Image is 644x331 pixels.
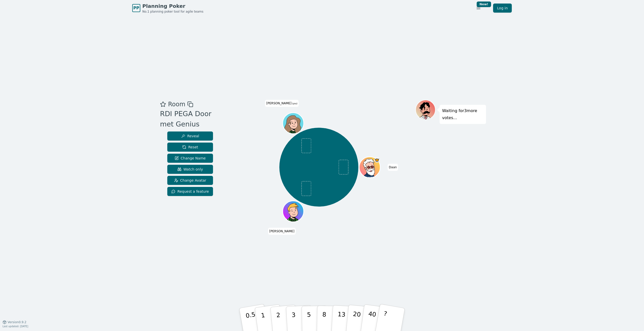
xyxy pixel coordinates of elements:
div: RDI PEGA Door met Genius [160,109,222,129]
a: Log in [493,4,512,13]
span: Planning Poker [142,3,203,10]
span: Click to change your name [268,228,296,235]
span: Reset [182,145,198,150]
button: Version0.9.2 [3,320,26,324]
span: Click to change your name [265,100,299,107]
span: (you) [291,103,298,105]
button: Change Avatar [167,176,213,185]
span: Watch only [177,167,203,172]
span: No.1 planning poker tool for agile teams [142,10,203,14]
span: Version 0.9.2 [8,320,26,324]
span: Click to change your name [388,164,398,171]
span: Room [168,100,185,109]
span: PP [133,5,139,11]
button: New! [474,4,483,13]
span: Change Name [175,156,206,161]
button: Click to change your avatar [283,113,303,133]
p: Waiting for 3 more votes... [442,107,484,121]
span: Daan is the host [374,157,380,163]
button: Add as favourite [160,100,166,109]
button: Change Name [167,154,213,163]
button: Watch only [167,165,213,174]
a: PPPlanning PokerNo.1 planning poker tool for agile teams [132,3,203,14]
button: Reset [167,143,213,152]
div: New! [477,2,491,7]
button: Request a feature [167,187,213,196]
span: Reveal [181,134,199,139]
span: Change Avatar [174,178,206,183]
span: Last updated: [DATE] [3,325,28,328]
button: Reveal [167,131,213,141]
span: Request a feature [171,189,209,194]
